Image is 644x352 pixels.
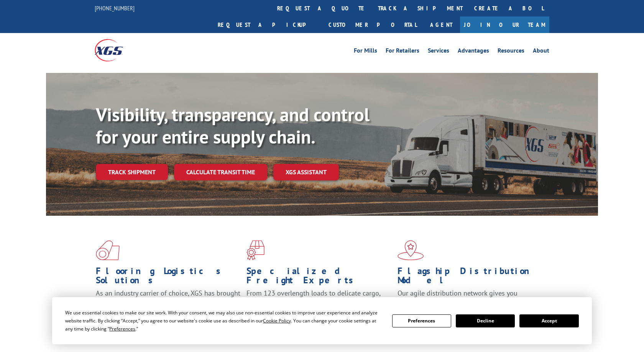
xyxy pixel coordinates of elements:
[273,164,339,180] a: XGS ASSISTANT
[246,240,264,260] img: xgs-icon-focused-on-flooring-red
[398,266,542,289] h1: Flagship Distribution Model
[422,17,460,33] a: Agent
[460,17,549,33] a: Join Our Team
[212,17,323,33] a: Request a pickup
[96,164,168,180] a: Track shipment
[456,314,515,327] button: Decline
[386,48,419,56] a: For Retailers
[392,314,451,327] button: Preferences
[246,266,391,289] h1: Specialized Freight Experts
[354,48,377,56] a: For Mills
[95,4,135,12] a: [PHONE_NUMBER]
[263,317,291,324] span: Cookie Policy
[174,164,267,180] a: Calculate transit time
[428,48,449,56] a: Services
[96,240,120,260] img: xgs-icon-total-supply-chain-intelligence-red
[323,17,422,33] a: Customer Portal
[398,240,424,260] img: xgs-icon-flagship-distribution-model-red
[398,289,539,307] span: Our agile distribution network gives you nationwide inventory management on demand.
[65,309,383,333] div: We use essential cookies to make our site work. With your consent, we may also use non-essential ...
[96,289,240,316] span: As an industry carrier of choice, XGS has brought innovation and dedication to flooring logistics...
[498,48,524,56] a: Resources
[519,314,578,327] button: Accept
[96,266,241,289] h1: Flooring Logistics Solutions
[458,48,489,56] a: Advantages
[533,48,549,56] a: About
[52,297,592,344] div: Cookie Consent Prompt
[96,102,370,149] b: Visibility, transparency, and control for your entire supply chain.
[109,326,135,332] span: Preferences
[246,289,391,323] p: From 123 overlength loads to delicate cargo, our experienced staff knows the best way to move you...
